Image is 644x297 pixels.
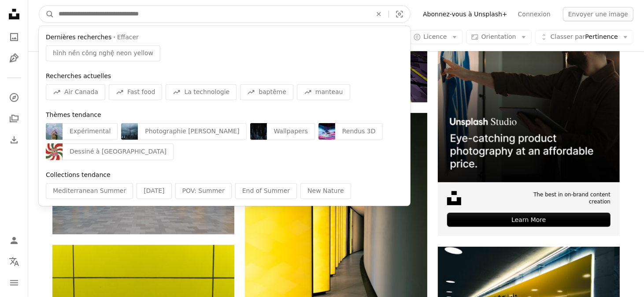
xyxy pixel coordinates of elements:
span: Dernières recherches [46,33,111,42]
span: Pertinence [551,33,618,41]
a: Abonnez-vous à Unsplash+ [418,7,513,21]
button: Envoyer une image [563,7,633,21]
button: Effacer [117,33,139,42]
a: un long couloir bordé de lumières jaunes les unes à côté des autres [245,245,427,253]
button: Licence [408,30,463,44]
a: Connexion [513,7,556,21]
span: La technologie [184,88,229,97]
a: Historique de téléchargement [5,131,23,149]
div: · [46,33,403,42]
img: file-1631678316303-ed18b8b5cb9cimage [447,191,461,205]
button: Orientation [466,30,532,44]
span: Air Canada [64,88,98,97]
div: New Nature [300,183,351,199]
img: photo-1756135154174-add625f8721a [121,123,138,140]
a: Collections [5,110,23,128]
a: Accueil — Unsplash [5,5,23,25]
img: premium_photo-1754984826162-5de96e38a4e4 [318,123,335,140]
div: End of Summer [235,183,297,199]
img: premium_photo-1755890950394-d560a489a3c6 [46,123,63,140]
button: Effacer [369,6,389,23]
div: Dessiné à [GEOGRAPHIC_DATA] [63,143,174,160]
a: Explorer [5,89,23,106]
form: Rechercher des visuels sur tout le site [39,5,411,23]
span: Thèmes tendance [46,111,101,118]
a: Photos [5,28,23,46]
span: Classer par [551,33,585,40]
span: Collections tendance [46,171,111,178]
div: Mediterranean Summer [46,183,133,199]
img: premium_vector-1730142533288-194cec6c8fed [46,143,63,160]
span: baptême [259,88,286,97]
span: The best in on-brand content creation [511,191,611,206]
div: Learn More [447,213,611,227]
button: Classer parPertinence [535,30,633,44]
div: Rendus 3D [335,123,383,140]
img: premium_photo-1675873580289-213b32be1f1a [250,123,267,140]
span: hình nền công nghệ neon yellow [53,49,153,58]
button: Langue [5,253,23,271]
span: Recherches actuelles [46,72,111,79]
span: Licence [424,33,447,40]
a: Connexion / S’inscrire [5,232,23,249]
span: Fast food [127,88,155,97]
div: POV: Summer [175,183,232,199]
div: Wallpapers [267,123,315,140]
div: Photographie [PERSON_NAME] [138,123,246,140]
button: Rechercher sur Unsplash [39,6,54,23]
div: Expérimental [63,123,118,140]
a: Illustrations [5,49,23,67]
span: manteau [315,88,343,97]
span: Orientation [481,33,516,40]
button: Recherche de visuels [389,6,410,23]
div: [DATE] [137,183,171,199]
button: Menu [5,274,23,292]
